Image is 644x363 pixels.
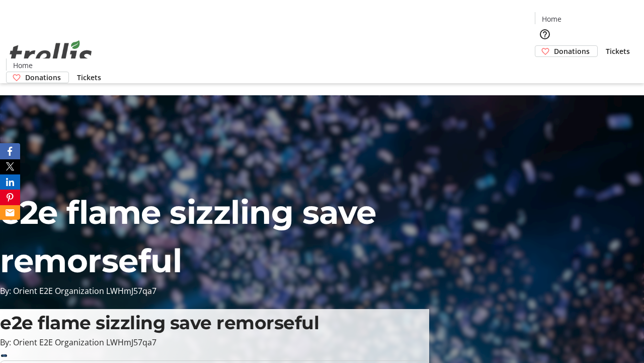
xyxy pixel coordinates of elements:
[542,14,561,24] span: Home
[535,57,555,77] button: Cart
[6,72,69,83] a: Donations
[554,46,590,56] span: Donations
[25,72,61,83] span: Donations
[7,60,39,71] a: Home
[606,46,630,56] span: Tickets
[598,46,638,56] a: Tickets
[535,45,598,57] a: Donations
[13,60,33,71] span: Home
[535,14,568,24] a: Home
[69,72,109,83] a: Tickets
[535,24,555,44] button: Help
[77,72,101,83] span: Tickets
[6,29,96,80] img: Orient E2E Organization LWHmJ57qa7's Logo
